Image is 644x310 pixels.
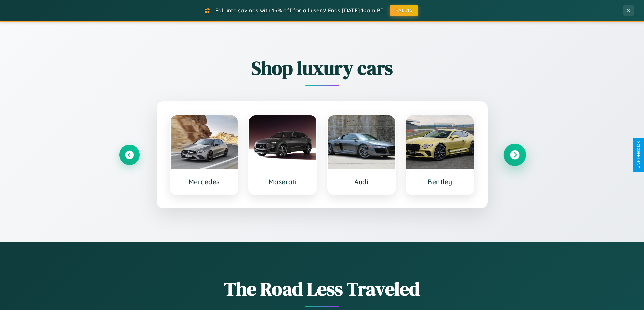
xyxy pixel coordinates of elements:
[215,7,385,14] span: Fall into savings with 15% off for all users! Ends [DATE] 10am PT.
[390,5,418,16] button: FALL15
[636,141,641,169] div: Give Feedback
[256,178,310,186] h3: Maserati
[177,178,231,186] h3: Mercedes
[119,55,525,81] h2: Shop luxury cars
[119,276,525,302] h1: The Road Less Traveled
[335,178,388,186] h3: Audi
[413,178,467,186] h3: Bentley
